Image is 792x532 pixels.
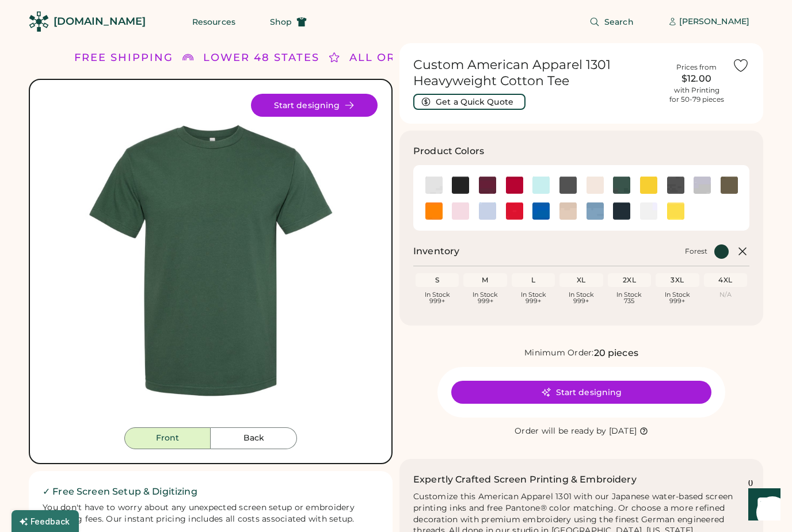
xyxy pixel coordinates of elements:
div: You don't have to worry about any unexpected screen setup or embroidery digitizing fees. Our inst... [43,502,379,525]
button: Front [124,427,211,449]
div: Celadon [532,177,550,194]
div: 20 pieces [594,346,638,360]
img: Burgundy Swatch Image [479,177,496,194]
button: Start designing [451,381,711,404]
span: Search [604,18,634,26]
div: Slate [587,202,604,220]
div: Cream [587,177,604,194]
div: 2XL [610,275,649,285]
div: [PERSON_NAME] [679,16,749,28]
img: Orange Swatch Image [425,202,443,220]
div: Minimum Order: [524,347,594,359]
div: White [640,202,657,220]
img: Forest Swatch Image [613,177,630,194]
div: Forest [685,247,707,256]
div: In Stock 999+ [658,292,696,304]
div: Order will be ready by [515,426,607,437]
div: 4XL [706,275,745,285]
img: Royal Blue Swatch Image [532,202,550,220]
div: Pink [452,202,469,220]
span: Shop [270,18,292,26]
img: Ash Grey Swatch Image [425,177,443,194]
img: Military Green Swatch Image [721,177,738,194]
div: Heather Grey [694,177,711,194]
div: Royal Blue [532,202,550,220]
div: N/A [706,292,745,298]
div: Military Green [721,177,738,194]
img: Charcoal Swatch Image [559,177,577,194]
img: White Swatch Image [640,202,657,220]
img: Heather Charcoal Swatch Image [667,177,684,194]
img: Heather Grey Swatch Image [694,177,711,194]
div: In Stock 999+ [418,292,456,304]
img: Black Swatch Image [452,177,469,194]
div: [DOMAIN_NAME] [54,14,146,29]
img: Gold Swatch Image [640,177,657,194]
div: LOWER 48 STATES [203,50,319,66]
div: Heather Charcoal [667,177,684,194]
img: 1301 - Forest Front Image [44,94,378,427]
div: Orange [425,202,443,220]
img: True Navy Swatch Image [613,202,630,220]
div: Red [506,202,523,220]
div: In Stock 735 [610,292,649,304]
div: 3XL [658,275,696,285]
button: Start designing [251,94,378,117]
div: Powder Blue [479,202,496,220]
div: 1301 Style Image [44,94,378,427]
div: Cardinal [506,177,523,194]
div: FREE SHIPPING [74,50,173,66]
img: Red Swatch Image [506,202,523,220]
div: Forest [613,177,630,194]
h3: Product Colors [413,144,484,158]
img: Cream Swatch Image [587,177,604,194]
button: Resources [178,10,249,33]
div: Sand [559,202,577,220]
div: Ash Grey [425,177,443,194]
div: True Navy [613,202,630,220]
div: L [514,275,553,285]
div: Charcoal [559,177,577,194]
div: Gold [640,177,657,194]
img: Slate Swatch Image [587,202,604,220]
h2: Inventory [413,244,459,258]
iframe: Front Chat [737,480,787,530]
img: Sand Swatch Image [559,202,577,220]
div: In Stock 999+ [562,292,600,304]
div: In Stock 999+ [514,292,553,304]
button: Get a Quick Quote [413,94,526,110]
div: M [466,275,504,285]
div: XL [562,275,600,285]
button: Shop [256,10,321,33]
img: Cardinal Swatch Image [506,177,523,194]
img: Rendered Logo - Screens [29,12,49,32]
img: Pink Swatch Image [452,202,469,220]
div: [DATE] [609,426,637,437]
img: Celadon Swatch Image [532,177,550,194]
div: Prices from [676,63,717,72]
div: Yellow [667,202,684,220]
div: ALL ORDERS [349,50,429,66]
button: Back [211,427,297,449]
div: Black [452,177,469,194]
div: In Stock 999+ [466,292,504,304]
div: with Printing for 50-79 pieces [669,86,724,104]
div: Burgundy [479,177,496,194]
div: $12.00 [668,72,725,86]
img: Yellow Swatch Image [667,202,684,220]
h2: ✓ Free Screen Setup & Digitizing [43,485,379,499]
div: S [418,275,456,285]
h2: Expertly Crafted Screen Printing & Embroidery [413,473,637,487]
h1: Custom American Apparel 1301 Heavyweight Cotton Tee [413,57,661,89]
button: Search [576,10,648,33]
img: Powder Blue Swatch Image [479,202,496,220]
